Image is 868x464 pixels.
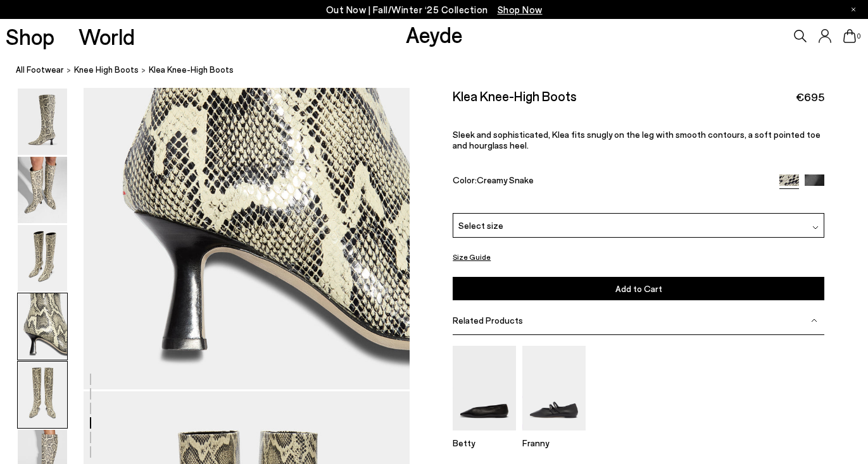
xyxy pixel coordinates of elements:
[453,346,516,430] img: Betty Square-Toe Ballet Flats
[18,293,67,360] img: Klea Knee-High Boots - Image 4
[6,25,54,47] a: Shop
[498,4,543,15] span: Navigate to /collections/new-in
[477,174,534,185] span: Creamy Snake
[453,129,824,150] p: Sleek and sophisticated, Klea fits snugly on the leg with smooth contours, a soft pointed toe and...
[453,174,767,189] div: Color:
[811,317,817,324] img: svg%3E
[615,283,662,294] span: Add to Cart
[458,218,503,231] span: Select size
[796,89,824,105] span: €695
[326,2,543,18] p: Out Now | Fall/Winter ‘25 Collection
[453,277,824,300] button: Add to Cart
[522,346,586,430] img: Franny Double-Strap Flats
[16,53,868,88] nav: breadcrumb
[18,225,67,291] img: Klea Knee-High Boots - Image 3
[453,422,516,448] a: Betty Square-Toe Ballet Flats Betty
[453,249,491,265] button: Size Guide
[453,315,523,326] span: Related Products
[74,64,139,75] span: knee high boots
[18,157,67,223] img: Klea Knee-High Boots - Image 2
[453,88,577,104] h2: Klea Knee-High Boots
[18,89,67,155] img: Klea Knee-High Boots - Image 1
[18,362,67,428] img: Klea Knee-High Boots - Image 5
[79,25,135,47] a: World
[522,422,586,448] a: Franny Double-Strap Flats Franny
[406,21,463,47] a: Aeyde
[522,437,586,448] p: Franny
[453,437,516,448] p: Betty
[812,224,819,231] img: svg%3E
[16,63,64,76] a: All Footwear
[74,63,139,76] a: knee high boots
[843,29,856,43] a: 0
[856,33,862,40] span: 0
[149,63,234,76] span: Klea Knee-High Boots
